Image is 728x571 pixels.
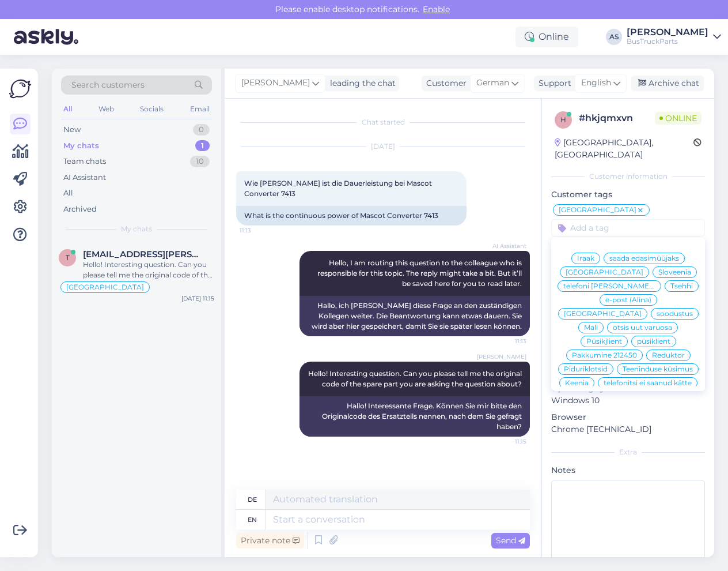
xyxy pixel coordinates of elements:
[236,141,530,152] div: [DATE]
[63,172,106,183] div: AI Assistant
[190,156,210,167] div: 10
[121,224,152,234] span: My chats
[605,296,651,303] span: e-post (Alina)
[577,255,594,262] span: Iraak
[631,76,704,91] div: Archive chat
[613,324,672,331] span: otsis uut varuosa
[584,324,598,331] span: Mali
[564,310,642,317] span: [GEOGRAPHIC_DATA]
[244,179,434,198] span: Wie [PERSON_NAME] ist die Dauerleistung bei Mascot Converter 7413
[63,124,81,136] div: New
[534,77,571,89] div: Support
[308,369,524,388] span: Hello! Interesting question. Can you please tell me the original code of the spare part you are a...
[483,337,526,345] span: 11:13
[551,423,705,435] p: Chrome [TECHNICAL_ID]
[66,253,70,262] span: t
[563,283,655,290] span: telefoni [PERSON_NAME] vastuse
[652,352,685,359] span: Reduktor
[627,28,708,37] div: [PERSON_NAME]
[483,242,526,250] span: AI Assistant
[476,77,509,89] span: German
[627,28,721,46] a: [PERSON_NAME]BusTruckParts
[657,310,693,317] span: soodustus
[325,77,396,89] div: leading the chat
[299,396,530,437] div: Hallo! Interessante Frage. Können Sie mir bitte den Originalcode des Ersatzteils nennen, nach dem...
[63,156,106,167] div: Team chats
[193,124,210,136] div: 0
[9,78,31,100] img: Askly Logo
[138,102,166,117] div: Socials
[604,380,692,386] span: telefonitsi ei saanud kätte
[63,204,97,215] div: Archived
[188,102,212,117] div: Email
[551,464,705,476] p: Notes
[299,296,530,336] div: Hallo, ich [PERSON_NAME] diese Frage an den zuständigen Kollegen weiter. Die Beantwortung kann et...
[579,111,655,125] div: # hkjqmxvn
[181,294,214,303] div: [DATE] 11:15
[61,102,74,117] div: All
[248,490,257,509] div: de
[422,77,467,89] div: Customer
[609,255,679,262] span: saada edasimüüjaks
[560,115,566,124] span: h
[566,269,643,276] span: [GEOGRAPHIC_DATA]
[236,117,530,127] div: Chat started
[564,366,608,373] span: Piduriklotsid
[236,206,467,226] div: What is the continuous power of Mascot Converter 7413
[551,219,705,236] input: Add a tag
[63,140,99,152] div: My chats
[83,260,214,280] div: Hello! Interesting question. Can you please tell me the original code of the spare part you are a...
[248,510,257,529] div: en
[655,112,702,125] span: Online
[658,269,691,276] span: Sloveenia
[195,140,210,152] div: 1
[623,366,693,373] span: Teeninduse küsimus
[71,79,145,91] span: Search customers
[317,258,524,288] span: Hello, I am routing this question to the colleague who is responsible for this topic. The reply m...
[637,338,670,345] span: püsiklient
[483,437,526,446] span: 11:15
[565,380,589,386] span: Keenia
[572,352,637,359] span: Pakkumine 212450
[551,395,705,407] p: Windows 10
[551,189,705,201] p: Customer tags
[555,137,693,161] div: [GEOGRAPHIC_DATA], [GEOGRAPHIC_DATA]
[586,338,622,345] span: Püsikjlient
[496,535,525,546] span: Send
[83,249,203,260] span: thorsten.prange@web.de
[551,447,705,457] div: Extra
[241,77,310,89] span: [PERSON_NAME]
[627,37,708,46] div: BusTruckParts
[515,27,578,47] div: Online
[236,533,304,549] div: Private note
[670,283,693,290] span: Tsehhi
[63,187,73,199] div: All
[551,411,705,423] p: Browser
[606,29,622,45] div: AS
[66,284,144,291] span: [GEOGRAPHIC_DATA]
[419,4,453,14] span: Enable
[581,77,611,89] span: English
[477,352,526,361] span: [PERSON_NAME]
[559,206,636,213] span: [GEOGRAPHIC_DATA]
[96,102,116,117] div: Web
[240,226,283,235] span: 11:13
[551,171,705,182] div: Customer information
